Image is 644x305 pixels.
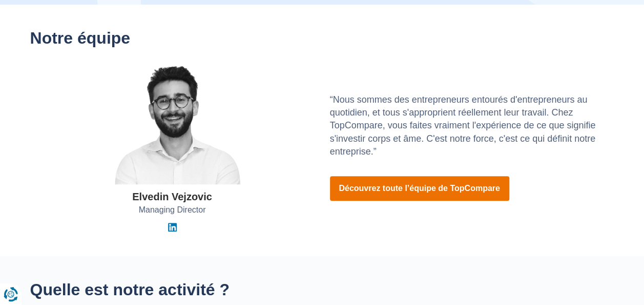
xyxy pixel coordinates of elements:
[30,281,614,299] h2: Quelle est notre activité ?
[330,176,509,201] a: Découvrez toute l’équipe de TopCompare
[132,189,212,204] div: Elvedin Vejzovic
[90,63,254,184] img: Elvedin Vejzovic
[139,204,206,216] span: Managing Director
[30,29,614,47] h2: Notre équipe
[168,223,177,232] img: Linkedin Elvedin Vejzovic
[330,93,614,158] p: “Nous sommes des entrepreneurs entourés d'entrepreneurs au quotidien, et tous s'approprient réell...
